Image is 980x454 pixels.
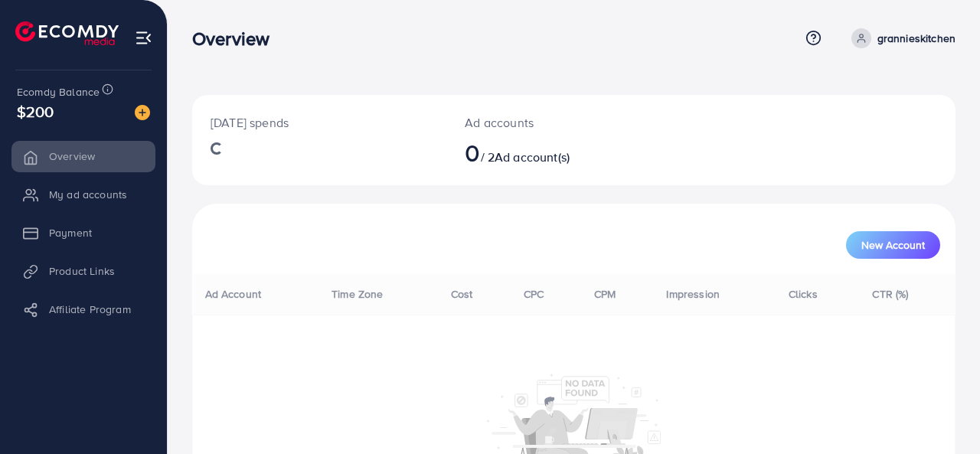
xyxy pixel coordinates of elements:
span: 0 [465,135,480,170]
p: [DATE] spends [211,113,428,132]
img: logo [15,21,119,45]
button: New Account [846,231,940,259]
span: $200 [17,100,54,122]
p: Ad accounts [465,113,619,132]
p: grannieskitchen [877,29,955,47]
h3: Overview [192,28,282,50]
span: Ecomdy Balance [17,84,100,100]
a: grannieskitchen [845,28,955,48]
span: Ad account(s) [495,149,570,165]
img: image [135,105,150,120]
span: New Account [861,240,925,250]
img: menu [135,29,152,47]
h2: / 2 [465,138,619,167]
